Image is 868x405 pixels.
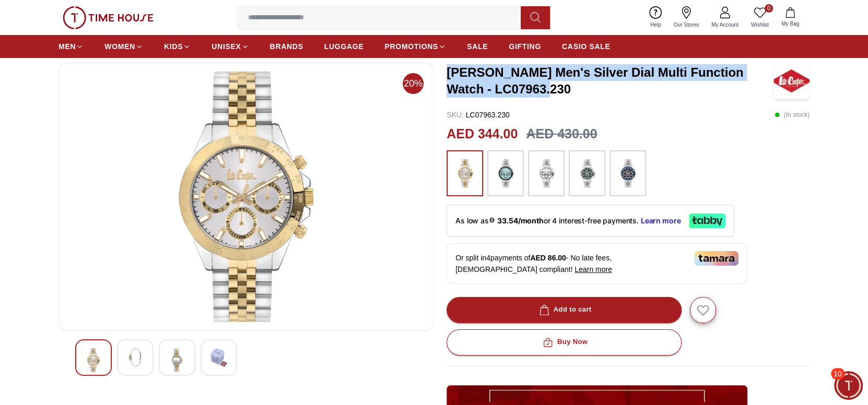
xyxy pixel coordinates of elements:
[562,41,611,52] span: CASIO SALE
[541,336,588,348] div: Buy Now
[58,41,76,52] span: MEN
[447,64,773,98] h3: [PERSON_NAME] Men's Silver Dial Multi Function Watch - LC07963.230
[775,5,805,30] button: My Bag
[84,348,103,372] img: Lee Cooper Men's Silver Dial Multi Function Watch - LC07963.230
[562,37,611,56] a: CASIO SALE
[8,8,29,29] em: Back
[63,6,154,29] img: ...
[191,218,198,225] em: End chat
[447,329,682,355] button: Buy Now
[18,142,152,164] span: Sure, which brand are you looking for?
[324,41,364,52] span: LUGGAGE
[777,20,803,28] span: My Bag
[467,41,488,52] span: SALE
[104,37,143,56] a: WOMEN
[447,124,518,144] h2: AED 344.00
[533,156,559,191] img: ...
[58,37,84,56] a: MEN
[166,56,192,63] span: 02:48 PM
[139,160,166,167] span: 02:49 PM
[667,4,705,31] a: Our Stores
[773,63,810,99] img: Lee Cooper Men's Silver Dial Multi Function Watch - LC07963.230
[56,51,162,61] span: i need full gold color watch
[3,229,206,281] textarea: We are here to help you
[270,41,303,52] span: BRANDS
[324,37,364,56] a: LUGGAGE
[492,156,519,191] img: ...
[574,156,600,191] img: ...
[44,76,174,98] span: can you able to give me list of all gold color watch under 499AED
[530,254,566,262] span: AED 86.00
[745,4,775,31] a: 0Wishlist
[447,297,682,323] button: Add to cart
[55,14,174,23] div: [PERSON_NAME]
[526,124,597,144] h3: AED 430.00
[104,41,135,52] span: WOMEN
[447,243,747,284] div: Or split in 4 payments of - No late fees, [DEMOGRAPHIC_DATA] compliant!
[694,251,738,266] img: Tamara
[212,41,241,52] span: UNISEX
[67,72,425,322] img: Lee Cooper Men's Silver Dial Multi Function Watch - LC07963.230
[747,21,773,29] span: Wishlist
[646,21,665,29] span: Help
[32,9,50,27] img: Profile picture of Eva Tyler
[171,216,188,227] em: Mute
[164,41,183,52] span: KIDS
[447,111,464,119] span: SKU :
[10,123,206,134] div: [PERSON_NAME]
[123,201,162,211] span: any brnad
[212,37,249,56] a: UNISEX
[509,41,541,52] span: GIFTING
[447,110,510,120] p: LC07963.230
[168,348,186,372] img: Lee Cooper Men's Silver Dial Multi Function Watch - LC07963.230
[834,371,863,400] div: Chat Widget
[384,37,446,56] a: PROMOTIONS
[166,101,192,108] span: 02:48 PM
[670,21,703,29] span: Our Stores
[164,37,191,56] a: KIDS
[644,4,667,31] a: Help
[165,259,182,276] em: Smiley
[403,73,424,94] span: 20%
[775,110,810,120] p: ( In stock )
[831,368,844,379] span: 10
[467,37,488,56] a: SALE
[574,265,612,273] span: Learn more
[270,37,303,56] a: BRANDS
[209,348,228,367] img: Lee Cooper Men's Silver Dial Multi Function Watch - LC07963.230
[537,304,592,316] div: Add to cart
[509,37,541,56] a: GIFTING
[452,156,478,191] img: ...
[166,207,192,213] span: 02:50 PM
[384,41,438,52] span: PROMOTIONS
[184,259,201,276] em: Share files
[765,4,773,13] span: 0
[615,156,641,191] img: ...
[126,348,145,367] img: Lee Cooper Men's Silver Dial Multi Function Watch - LC07963.230
[707,21,743,29] span: My Account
